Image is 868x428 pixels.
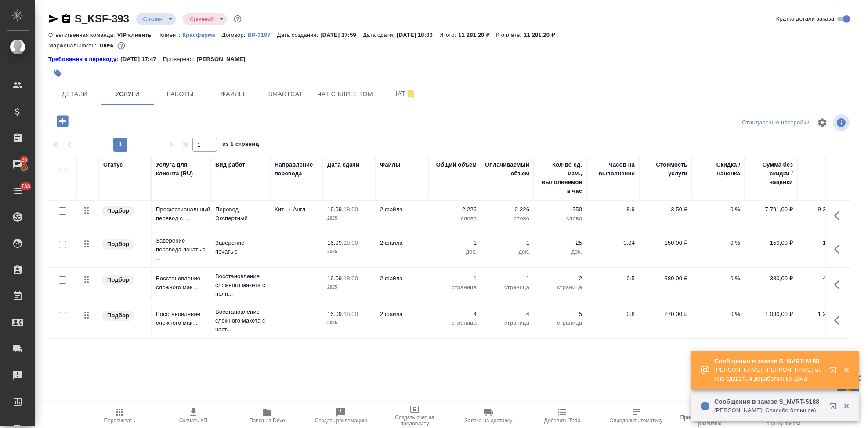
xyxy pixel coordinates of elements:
p: 180,00 ₽ [802,239,846,247]
div: Создан [136,13,176,25]
p: Подбор [107,207,129,215]
button: Показать кнопки [829,274,850,295]
div: Файлы [380,160,400,169]
td: 0.04 [586,234,639,265]
p: 2 [538,274,582,283]
p: 16.09, [327,206,344,213]
div: Кол-во ед. изм., выполняемое в час [538,160,582,196]
p: 2025 [327,283,371,292]
p: Ответственная команда: [48,32,117,38]
p: Восстановление сложного мак... [156,274,206,292]
div: Направление перевода [275,160,318,178]
p: 16.09, [327,311,344,317]
p: [PERSON_NAME]: [PERSON_NAME] можно сдавать 4 доработанных дока [714,366,824,383]
a: ВР-3107 [248,31,277,38]
button: Закрыть [837,366,855,374]
span: 20 [16,156,33,164]
p: Договор: [222,32,248,38]
td: 0.8 [586,305,639,336]
p: страница [538,319,582,327]
p: 1 296,00 ₽ [802,310,846,319]
p: 2 файла [380,274,424,283]
p: 2 226 [485,205,529,214]
p: 3,50 ₽ [644,205,687,214]
p: Восстановление сложного мак... [156,310,206,327]
div: Дата сдачи [327,160,359,169]
td: 0.5 [586,270,639,301]
p: 2 файла [380,205,424,214]
p: док. [485,247,529,256]
div: Общий объем [436,160,477,169]
p: 9 349,20 ₽ [802,205,846,214]
div: Сумма без скидки / наценки [749,160,793,187]
p: 0 % [696,274,740,283]
p: Итого: [439,32,458,38]
p: страница [485,319,529,327]
p: 25 [538,239,582,247]
p: VIP клиенты [117,32,159,38]
span: Работы [159,89,201,100]
button: Закрыть [837,402,855,410]
p: страница [485,283,529,292]
span: Настроить таблицу [812,112,833,133]
p: 380,00 ₽ [749,274,793,283]
p: док. [433,247,477,256]
button: Добавить тэг [48,64,68,83]
div: Оплачиваемый объем [485,160,529,178]
div: Создан [183,13,227,25]
p: 2 файла [380,239,424,247]
button: Открыть в новой вкладке [825,361,846,382]
p: Восстановление сложного макета с полн... [215,272,266,298]
p: 2 226 [433,205,477,214]
p: Подбор [107,311,129,320]
p: 2025 [327,319,371,327]
span: Чат [383,88,426,99]
div: Вид работ [215,160,245,169]
p: 0 % [696,310,740,319]
p: 1 [433,274,477,283]
p: 16.09, [327,275,344,282]
p: 0 % [696,205,740,214]
p: 380,00 ₽ [644,274,687,283]
p: Дата сдачи: [363,32,397,38]
button: Скопировать ссылку [61,14,72,24]
button: Скопировать ссылку для ЯМессенджера [48,14,59,24]
p: страница [538,283,582,292]
button: Показать кнопки [829,239,850,260]
button: Добавить услугу [51,112,75,130]
span: из 1 страниц [222,139,259,152]
span: 738 [16,182,36,191]
p: Маржинальность: [48,42,98,49]
p: 1 [485,274,529,283]
button: Показать кнопки [829,205,850,226]
a: S_KSF-393 [75,13,129,25]
p: 1 [433,239,477,247]
p: Сообщения в заказе S_NVRT-5188 [714,357,824,366]
p: 2025 [327,247,371,256]
div: Стоимость услуги [644,160,687,178]
p: К оплате: [496,32,524,38]
p: 7 791,00 ₽ [749,205,793,214]
div: Статус [103,160,123,169]
p: 456,00 ₽ [802,274,846,283]
p: 18:00 [344,239,358,246]
p: 1 [485,239,529,247]
button: 0.00 RUB; [116,40,127,51]
p: Восстановление сложного макета с част... [215,308,266,334]
p: слово [538,214,582,223]
span: Детали [54,89,96,100]
p: 270,00 ₽ [644,310,687,319]
p: 11 281,20 ₽ [524,32,561,38]
p: 4 [485,310,529,319]
p: [PERSON_NAME] [196,55,252,64]
p: [DATE] 18:00 [397,32,439,38]
p: Проверено: [163,55,197,64]
p: 4 [433,310,477,319]
p: ВР-3107 [248,32,277,38]
p: 150,00 ₽ [749,239,793,247]
p: 2 файла [380,310,424,319]
p: 11 281,20 ₽ [458,32,496,38]
span: Чат с клиентом [317,89,373,100]
span: Файлы [212,89,254,100]
button: Создан [141,15,165,23]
